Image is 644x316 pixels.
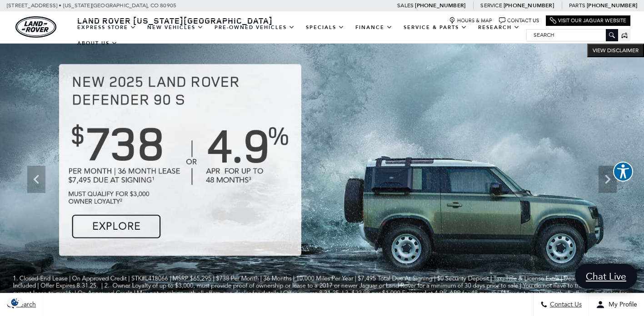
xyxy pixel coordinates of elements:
a: Finance [350,20,398,35]
nav: Main Navigation [72,20,526,51]
span: My Profile [605,301,637,309]
section: Click to Open Cookie Consent Modal [5,297,25,307]
button: VIEW DISCLAIMER [587,44,644,57]
div: Next [599,166,617,193]
a: [PHONE_NUMBER] [587,2,637,9]
a: Research [473,20,525,35]
span: Service [480,2,502,9]
a: About Us [72,35,123,51]
a: [PHONE_NUMBER] [415,2,465,9]
button: Explore your accessibility options [613,162,633,182]
a: New Vehicles [142,20,209,35]
a: Chat Live [575,264,637,289]
span: VIEW DISCLAIMER [593,47,639,54]
input: Search [527,30,618,40]
a: [PHONE_NUMBER] [504,2,554,9]
a: EXPRESS STORE [72,20,142,35]
span: Land Rover [US_STATE][GEOGRAPHIC_DATA] [77,15,273,26]
a: Pre-Owned Vehicles [209,20,300,35]
div: Previous [27,166,45,193]
a: Service & Parts [398,20,473,35]
img: Opt-Out Icon [5,297,25,307]
aside: Accessibility Help Desk [613,162,633,183]
a: land-rover [15,16,56,38]
a: Visit Our Jaguar Website [550,17,626,24]
button: Open user profile menu [589,293,644,316]
a: Contact Us [499,17,539,24]
a: Hours & Map [449,17,492,24]
span: Chat Live [581,270,631,282]
span: Sales [397,2,414,9]
a: Land Rover [US_STATE][GEOGRAPHIC_DATA] [72,15,278,26]
span: Parts [569,2,585,9]
a: Specials [300,20,350,35]
span: Contact Us [548,301,582,309]
a: [STREET_ADDRESS] • [US_STATE][GEOGRAPHIC_DATA], CO 80905 [7,2,176,9]
img: Land Rover [15,16,56,38]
